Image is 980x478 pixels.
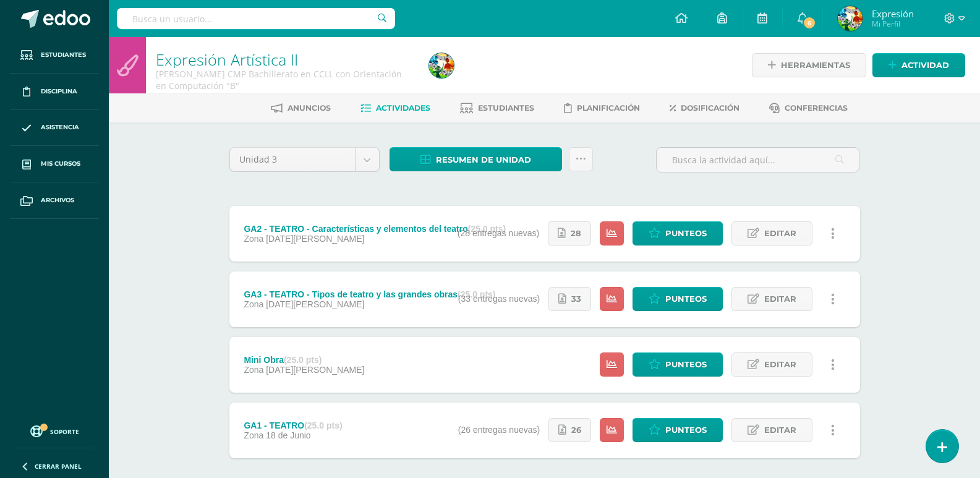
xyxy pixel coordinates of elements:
span: Mis cursos [41,159,80,169]
span: Soporte [50,427,79,436]
span: Anuncios [288,103,331,113]
div: GA3 - TEATRO - Tipos de teatro y las grandes obras [244,289,495,299]
strong: (25.0 pts) [284,355,322,365]
img: 852c373e651f39172791dbf6cd0291a6.png [429,53,454,78]
span: Punteos [665,288,707,310]
a: Anuncios [271,98,331,118]
a: Planificación [564,98,640,118]
a: Archivos [10,182,99,219]
div: Mini Obra [244,355,364,365]
span: Herramientas [781,54,850,77]
span: Editar [764,288,796,310]
strong: (25.0 pts) [304,420,342,430]
span: Planificación [577,103,640,113]
a: Mis cursos [10,146,99,182]
a: Soporte [15,422,94,439]
a: Dosificación [670,98,739,118]
a: Punteos [633,352,723,377]
a: Herramientas [752,53,866,77]
span: Punteos [665,353,707,376]
a: Actividad [872,53,965,77]
span: Expresión [872,7,914,20]
span: Conferencias [785,103,848,113]
span: Unidad 3 [239,148,346,171]
span: Estudiantes [41,50,86,60]
a: Punteos [633,287,723,311]
span: [DATE][PERSON_NAME] [266,234,364,244]
span: Disciplina [41,87,77,96]
a: Punteos [633,221,723,245]
a: Unidad 3 [230,148,379,171]
span: Editar [764,353,796,376]
span: 18 de Junio [266,430,310,440]
span: Punteos [665,419,707,442]
span: Zona [244,234,263,244]
div: GA2 - TEATRO - Características y elementos del teatro [244,224,506,234]
span: Cerrar panel [35,462,82,471]
span: Actividad [901,54,949,77]
a: Disciplina [10,74,99,110]
a: 33 [548,287,591,311]
span: Resumen de unidad [436,148,531,171]
a: Expresión Artística II [156,49,298,70]
span: Estudiantes [478,103,534,113]
span: 28 [571,222,581,245]
a: Punteos [633,418,723,442]
input: Busca un usuario... [117,8,395,29]
div: Quinto Bachillerato CMP Bachillerato en CCLL con Orientación en Computación 'B' [156,68,414,92]
span: Editar [764,419,796,442]
span: Punteos [665,222,707,245]
span: Editar [764,222,796,245]
a: Conferencias [769,98,848,118]
span: Actividades [376,103,430,113]
span: Zona [244,430,263,440]
a: Asistencia [10,110,99,147]
span: Zona [244,299,263,309]
span: [DATE][PERSON_NAME] [266,299,364,309]
a: Estudiantes [10,37,99,74]
h1: Expresión Artística II [156,51,414,68]
a: Resumen de unidad [390,147,562,171]
img: 852c373e651f39172791dbf6cd0291a6.png [838,6,863,31]
input: Busca la actividad aquí... [657,148,859,172]
span: 26 [571,419,581,442]
span: 33 [571,288,581,310]
span: Asistencia [41,122,79,132]
span: [DATE][PERSON_NAME] [266,365,364,375]
a: Estudiantes [460,98,534,118]
a: 26 [548,418,591,442]
span: Archivos [41,195,74,205]
span: Zona [244,365,263,375]
span: Mi Perfil [872,19,914,29]
span: Dosificación [681,103,739,113]
a: 28 [548,221,591,245]
a: Actividades [360,98,430,118]
span: 6 [803,16,816,30]
div: GA1 - TEATRO [244,420,342,430]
